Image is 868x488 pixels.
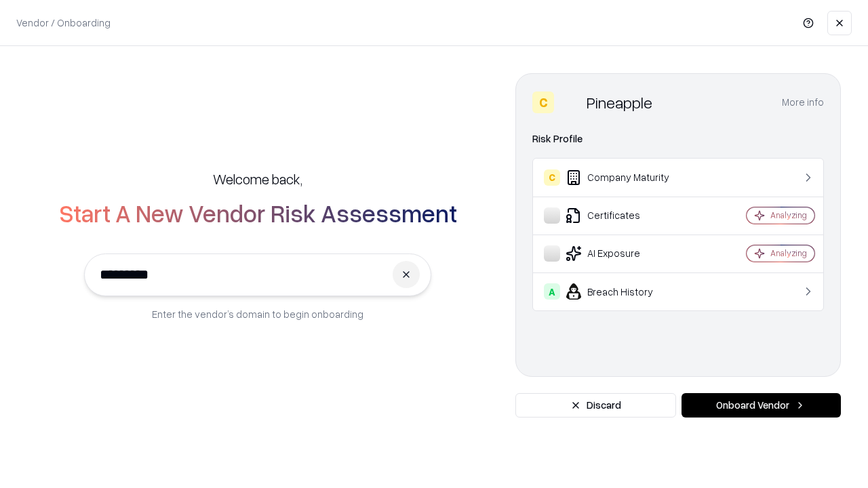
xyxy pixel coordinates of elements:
div: Breach History [544,283,706,300]
div: C [544,169,560,186]
p: Vendor / Onboarding [16,16,111,30]
button: More info [782,90,824,115]
div: Certificates [544,207,706,224]
h5: Welcome back, [213,169,302,188]
div: Company Maturity [544,169,706,186]
button: Onboard Vendor [682,393,841,418]
button: Discard [515,393,676,418]
p: Enter the vendor’s domain to begin onboarding [152,307,363,321]
h2: Start A New Vendor Risk Assessment [59,199,457,226]
div: Analyzing [770,247,807,259]
div: Pineapple [587,91,652,113]
div: Analyzing [770,209,807,221]
div: AI Exposure [544,245,706,262]
div: A [544,283,560,300]
img: Pineapple [559,91,581,113]
div: Risk Profile [532,131,824,147]
div: C [532,91,554,113]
